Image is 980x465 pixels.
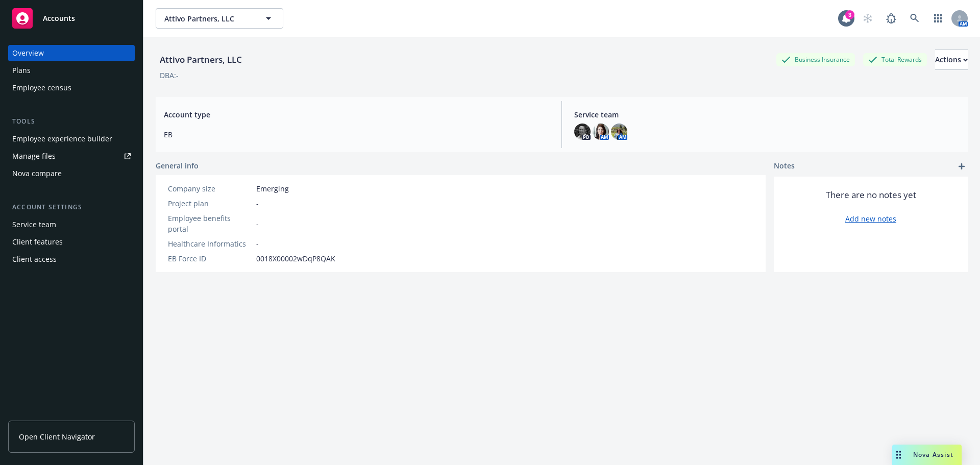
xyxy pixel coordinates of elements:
[593,124,609,140] img: photo
[12,148,56,164] div: Manage files
[928,8,948,29] a: Switch app
[256,238,259,249] span: -
[12,216,56,233] div: Service team
[892,445,905,465] div: Drag to move
[935,50,968,70] button: Actions
[574,124,591,140] img: photo
[8,62,135,79] a: Plans
[8,202,135,212] div: Account settings
[164,13,253,24] span: Attivo Partners, LLC
[43,14,75,22] span: Accounts
[774,160,795,173] span: Notes
[156,160,199,171] span: General info
[955,160,968,173] a: add
[168,253,252,264] div: EB Force ID
[8,251,135,267] a: Client access
[168,198,252,209] div: Project plan
[12,234,63,250] div: Client features
[8,131,135,147] a: Employee experience builder
[156,8,283,29] button: Attivo Partners, LLC
[857,8,878,29] a: Start snowing
[168,238,252,249] div: Healthcare Informatics
[168,183,252,194] div: Company size
[12,131,112,147] div: Employee experience builder
[776,53,855,66] div: Business Insurance
[611,124,627,140] img: photo
[8,45,135,61] a: Overview
[256,198,259,209] span: -
[8,165,135,182] a: Nova compare
[863,53,927,66] div: Total Rewards
[8,216,135,233] a: Service team
[256,253,335,264] span: 0018X00002wDqP8QAK
[12,62,31,79] div: Plans
[826,189,916,201] span: There are no notes yet
[574,109,960,120] span: Service team
[12,45,44,61] div: Overview
[913,450,953,459] span: Nova Assist
[156,53,246,66] div: Attivo Partners, LLC
[8,234,135,250] a: Client features
[256,218,259,229] span: -
[845,10,854,19] div: 3
[12,165,62,182] div: Nova compare
[256,183,289,194] span: Emerging
[8,148,135,164] a: Manage files
[8,4,135,33] a: Accounts
[164,109,549,120] span: Account type
[935,50,968,69] div: Actions
[19,431,95,442] span: Open Client Navigator
[160,70,179,81] div: DBA: -
[164,129,549,140] span: EB
[12,251,57,267] div: Client access
[8,80,135,96] a: Employee census
[904,8,925,29] a: Search
[8,116,135,127] div: Tools
[845,213,896,224] a: Add new notes
[12,80,71,96] div: Employee census
[168,213,252,234] div: Employee benefits portal
[881,8,901,29] a: Report a Bug
[892,445,962,465] button: Nova Assist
